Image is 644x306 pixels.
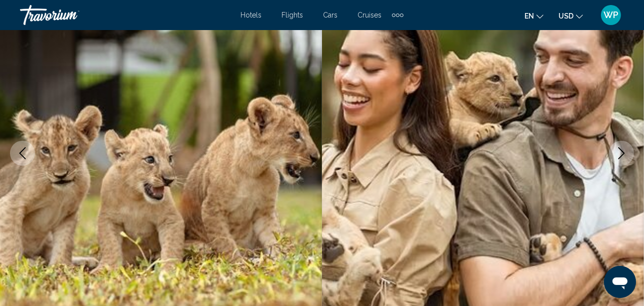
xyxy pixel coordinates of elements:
a: Travorium [20,5,231,25]
a: Cruises [358,11,382,19]
button: Next image [609,141,634,166]
button: Extra navigation items [392,7,403,23]
a: Hotels [241,11,262,19]
span: en [524,12,534,20]
button: Change language [524,9,543,23]
iframe: Button to launch messaging window [604,266,636,298]
span: USD [558,12,573,20]
button: Change currency [558,9,583,23]
a: Flights [282,11,303,19]
span: WP [603,10,618,20]
button: User Menu [598,5,624,26]
button: Previous image [10,141,35,166]
a: Cars [323,11,338,19]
